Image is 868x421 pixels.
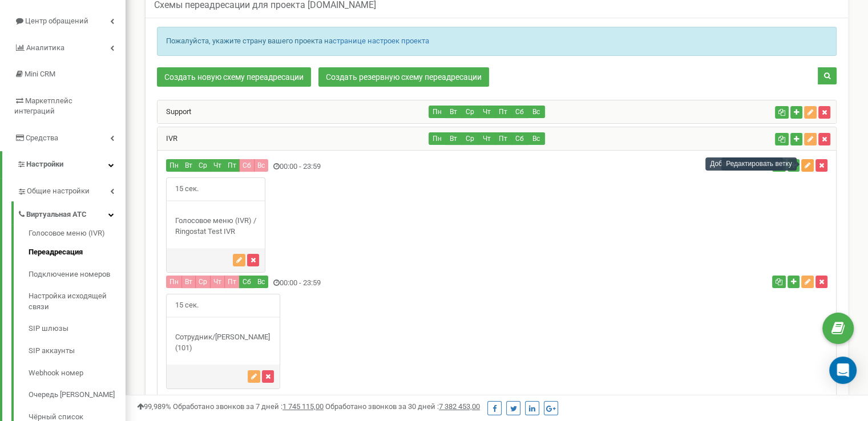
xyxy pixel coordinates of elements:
span: Mini CRM [25,70,55,78]
span: Обработано звонков за 30 дней : [325,402,480,411]
button: Сб [239,159,255,172]
button: Ср [462,132,479,145]
button: Пт [224,159,240,172]
a: Создать новую схему переадресации [157,67,311,87]
span: 99,989% [137,402,171,411]
div: Сотрудник/[PERSON_NAME] (101) [167,332,280,353]
button: Поиск схемы переадресации [818,67,837,84]
button: Пн [429,132,446,145]
button: Пн [429,106,446,118]
span: Общие настройки [27,186,90,197]
a: Support [158,107,191,116]
a: Общие настройки [17,178,126,201]
button: Сб [511,132,528,145]
a: Подключение номеров [29,264,126,286]
button: Вс [528,106,545,118]
button: Пн [166,159,182,172]
a: странице настроек проекта [333,37,429,45]
button: Вс [528,132,545,145]
div: Голосовое меню (IVR) / Ringostat Test IVR [167,216,265,237]
button: Пт [224,276,240,288]
div: Редактировать ветку [721,157,797,171]
button: Чт [210,276,225,288]
button: Вс [254,159,268,172]
span: Маркетплейс интеграций [14,96,72,116]
button: Пн [166,276,182,288]
button: Пт [495,132,512,145]
span: Настройки [26,160,63,168]
div: 00:00 - 23:59 [158,276,610,291]
a: Голосовое меню (IVR) [29,228,126,242]
div: Добавить новый блок [705,157,783,171]
span: Средства [26,133,58,142]
button: Вс [254,276,268,288]
div: 00:00 - 23:59 [158,159,610,175]
button: Чт [478,106,495,118]
button: Вт [445,106,462,118]
a: IVR [158,134,177,143]
a: Очередь [PERSON_NAME] [29,384,126,406]
button: Ср [195,159,211,172]
button: Сб [511,106,528,118]
button: Ср [462,106,479,118]
button: Сб [239,276,255,288]
button: Чт [210,159,225,172]
a: Настройки [2,151,126,178]
span: 15 сек. [167,178,207,200]
button: Чт [478,132,495,145]
span: 15 сек. [167,294,207,317]
a: Создать резервную схему переадресации [318,67,489,87]
button: Вт [181,276,196,288]
a: Webhook номер [29,362,126,384]
span: Обработано звонков за 7 дней : [173,402,324,411]
u: 1 745 115,00 [282,402,324,411]
a: SIP аккаунты [29,340,126,362]
span: Аналитика [26,43,64,52]
span: Виртуальная АТС [26,209,87,220]
u: 7 382 453,00 [439,402,480,411]
button: Вт [445,132,462,145]
div: Open Intercom Messenger [829,357,857,384]
button: Вт [181,159,196,172]
a: Переадресация [29,241,126,264]
a: Настройка исходящей связи [29,285,126,318]
button: Ср [195,276,211,288]
a: Виртуальная АТС [17,201,126,225]
a: SIP шлюзы [29,318,126,340]
p: Пожалуйста, укажите страну вашего проекта на [166,36,827,47]
span: Центр обращений [25,17,88,25]
button: Пт [495,106,512,118]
